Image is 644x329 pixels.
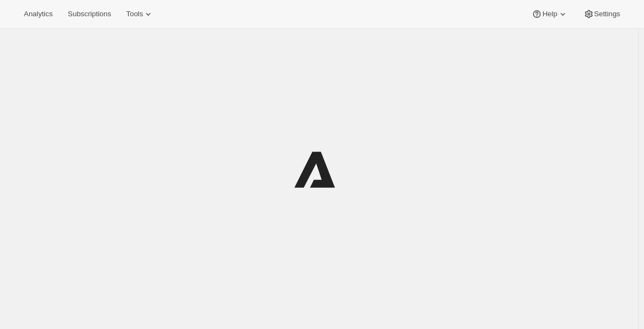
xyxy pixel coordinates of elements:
span: Subscriptions [68,10,111,18]
button: Analytics [17,6,59,22]
button: Settings [577,6,627,22]
span: Tools [126,10,143,18]
span: Analytics [24,10,52,18]
button: Tools [120,6,160,22]
button: Subscriptions [61,6,117,22]
span: Settings [594,10,620,18]
button: Help [525,6,574,22]
span: Help [542,10,557,18]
